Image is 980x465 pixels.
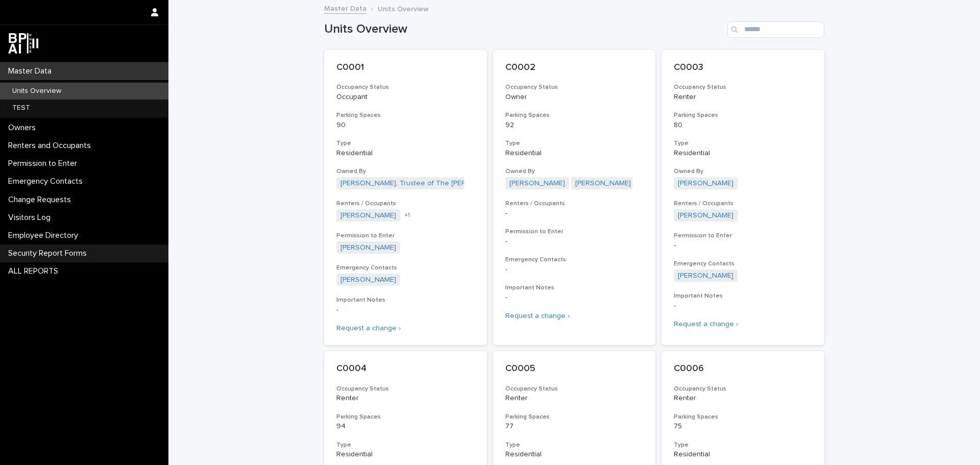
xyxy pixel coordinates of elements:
p: Residential [505,149,644,158]
h1: Units Overview [324,22,723,37]
p: Master Data [4,66,60,76]
a: Request a change › [674,321,738,328]
p: - [674,302,812,310]
p: C0003 [674,62,812,74]
h3: Parking Spaces [674,413,812,421]
p: - [505,265,644,274]
p: Residential [505,450,644,459]
p: Renter [505,394,644,403]
p: - [505,293,644,302]
h3: Important Notes [505,284,644,292]
a: Request a change › [505,312,570,320]
a: C0002Occupancy StatusOwnerParking Spaces92TypeResidentialOwned By[PERSON_NAME] [PERSON_NAME] Rent... [493,50,656,345]
h3: Permission to Enter [336,232,475,240]
a: [PERSON_NAME] [340,243,396,252]
p: 80 [674,121,812,130]
p: C0001 [336,62,475,74]
p: C0005 [505,363,644,375]
a: [PERSON_NAME] [340,211,396,220]
h3: Parking Spaces [505,111,644,119]
h3: Occupancy Status [674,83,812,91]
h3: Renters / Occupants [336,200,475,208]
input: Search [727,21,824,38]
p: - [505,237,644,246]
p: Renter [674,93,812,102]
h3: Renters / Occupants [505,200,644,208]
p: ALL REPORTS [4,266,66,276]
p: Units Overview [4,87,69,95]
p: Residential [674,149,812,158]
a: C0003Occupancy StatusRenterParking Spaces80TypeResidentialOwned By[PERSON_NAME] Renters / Occupan... [661,50,824,345]
h3: Parking Spaces [336,413,475,421]
h3: Owned By [674,167,812,176]
p: 77 [505,422,644,431]
p: Visitors Log [4,213,59,223]
a: [PERSON_NAME] [678,179,733,188]
a: C0001Occupancy StatusOccupantParking Spaces90TypeResidentialOwned By[PERSON_NAME], Trustee of The... [324,50,487,345]
h3: Owned By [505,167,644,176]
p: Units Overview [378,3,429,14]
p: - [505,209,644,218]
h3: Important Notes [336,296,475,304]
h3: Permission to Enter [674,232,812,240]
a: [PERSON_NAME] [678,211,733,220]
h3: Type [336,139,475,148]
p: Renter [674,394,812,403]
p: C0006 [674,363,812,375]
p: 94 [336,422,475,431]
a: Request a change › [336,325,401,332]
p: Employee Directory [4,231,86,240]
h3: Occupancy Status [336,385,475,393]
p: 90 [336,121,475,130]
p: Security Report Forms [4,249,95,258]
h3: Important Notes [674,292,812,300]
h3: Occupancy Status [505,83,644,91]
a: [PERSON_NAME], Trustee of The [PERSON_NAME] Revocable Trust dated [DATE] [340,179,607,188]
p: 75 [674,422,812,431]
p: Emergency Contacts [4,177,91,186]
p: - [674,241,812,250]
h3: Parking Spaces [336,111,475,119]
h3: Renters / Occupants [674,200,812,208]
p: 92 [505,121,644,130]
p: Permission to Enter [4,159,85,168]
p: C0004 [336,363,475,375]
a: Master Data [324,2,366,14]
p: Residential [336,149,475,158]
h3: Occupancy Status [505,385,644,393]
p: Residential [336,450,475,459]
h3: Emergency Contacts [336,264,475,272]
h3: Parking Spaces [505,413,644,421]
h3: Emergency Contacts [505,256,644,264]
a: [PERSON_NAME] [678,272,733,280]
img: dwgmcNfxSF6WIOOXiGgu [8,33,38,54]
p: - [336,306,475,314]
p: Occupant [336,93,475,102]
p: Residential [674,450,812,459]
p: C0002 [505,62,644,74]
h3: Type [674,441,812,449]
h3: Parking Spaces [674,111,812,119]
h3: Occupancy Status [336,83,475,91]
p: TEST [4,104,38,112]
h3: Emergency Contacts [674,260,812,268]
h3: Type [505,139,644,148]
p: Owners [4,123,44,133]
a: [PERSON_NAME] [509,179,565,188]
p: Owner [505,93,644,102]
h3: Type [505,441,644,449]
p: Renter [336,394,475,403]
p: Renters and Occupants [4,141,99,151]
h3: Type [674,139,812,148]
h3: Occupancy Status [674,385,812,393]
a: [PERSON_NAME] [575,179,631,188]
span: + 1 [404,212,410,218]
h3: Type [336,441,475,449]
a: [PERSON_NAME] [340,276,396,284]
p: Change Requests [4,195,79,205]
h3: Permission to Enter [505,228,644,236]
h3: Owned By [336,167,475,176]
